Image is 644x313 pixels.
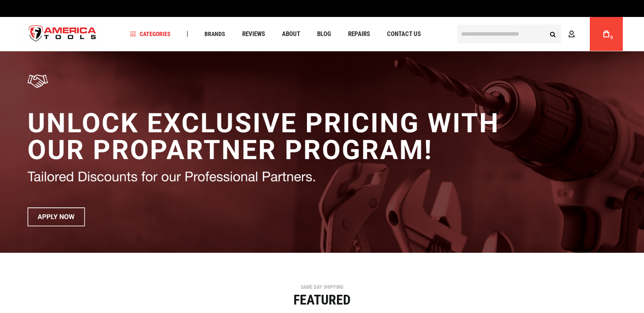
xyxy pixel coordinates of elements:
div: SAME DAY SHIPPING [19,285,625,290]
a: About [278,28,304,40]
span: Repairs [348,31,370,37]
a: Blog [313,28,335,40]
a: Categories [126,28,174,40]
a: Reviews [238,28,269,40]
div: Featured [19,293,625,307]
span: Contact Us [387,31,421,37]
a: 0 [598,17,614,51]
span: Blog [317,31,331,37]
span: About [282,31,300,37]
a: Brands [201,28,229,40]
span: Reviews [242,31,265,37]
span: Brands [205,31,225,37]
a: Repairs [344,28,374,40]
a: Contact Us [383,28,425,40]
a: store logo [22,18,104,50]
button: Search [545,26,561,42]
span: Categories [130,31,171,37]
img: America Tools [22,18,104,50]
span: 0 [611,35,613,40]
